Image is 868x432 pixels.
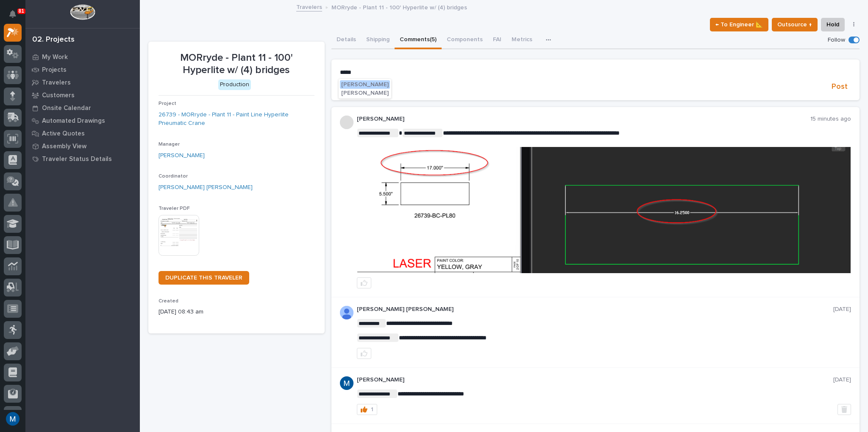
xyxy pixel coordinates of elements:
a: DUPLICATE THIS TRAVELER [159,271,249,285]
p: Traveler Status Details [42,155,112,163]
p: My Work [42,54,68,61]
p: Active Quotes [42,130,85,138]
a: [PERSON_NAME] [PERSON_NAME] [159,183,253,192]
p: 15 minutes ago [810,116,851,123]
span: DUPLICATE THIS TRAVELER [165,275,242,281]
a: My Work [25,51,140,63]
button: Components [442,31,488,49]
button: Delete post [837,404,851,415]
a: Assembly View [25,140,140,152]
button: ← To Engineer 📐 [710,18,768,31]
span: [PERSON_NAME] [341,82,389,88]
div: 1 [371,407,373,412]
div: Production [218,79,251,90]
button: Shipping [361,31,395,49]
p: [PERSON_NAME] [PERSON_NAME] [357,306,834,313]
img: AD_cMMRcK_lR-hunIWE1GUPcUjzJ19X9Uk7D-9skk6qMORDJB_ZroAFOMmnE07bDdh4EHUMJPuIZ72TfOWJm2e1TqCAEecOOP... [340,306,353,319]
p: Automated Drawings [42,117,105,125]
button: FAI [488,31,506,49]
p: Projects [42,66,67,74]
button: Comments (5) [395,31,442,49]
p: [PERSON_NAME] [357,116,811,123]
button: Outsource ↑ [772,18,818,31]
button: [PERSON_NAME] [340,80,390,89]
p: [DATE] 08:43 am [159,308,314,316]
p: Follow [828,37,845,44]
div: 02. Projects [32,35,75,45]
p: Onsite Calendar [42,104,91,112]
a: Traveler Status Details [25,152,140,165]
button: [PERSON_NAME] [340,89,390,97]
button: users-avatar [4,410,22,428]
button: like this post [357,348,371,359]
p: MORryde - Plant 11 - 100' Hyperlite w/ (4) bridges [159,52,314,76]
button: Post [828,82,851,92]
p: Customers [42,92,75,99]
p: Assembly View [42,143,86,150]
div: Notifications81 [11,10,22,24]
button: Metrics [506,31,537,49]
button: Details [331,31,361,49]
p: 81 [19,8,24,14]
span: ← To Engineer 📐 [715,20,763,30]
span: Created [159,299,178,304]
a: Projects [25,63,140,76]
button: 1 [357,404,377,415]
p: MORryde - Plant 11 - 100' Hyperlite w/ (4) bridges [331,2,467,11]
span: Post [832,82,848,92]
a: Customers [25,89,140,102]
span: Outsource ↑ [777,20,812,30]
img: ACg8ocIvjV8JvZpAypjhyiWMpaojd8dqkqUuCyfg92_2FdJdOC49qw=s96-c [340,376,353,390]
a: Automated Drawings [25,114,140,127]
a: Travelers [296,2,322,11]
span: [PERSON_NAME] [341,90,389,96]
a: [PERSON_NAME] [159,151,205,160]
span: Coordinator [159,174,188,179]
span: Hold [826,20,839,30]
a: Active Quotes [25,127,140,140]
img: Workspace Logo [70,4,95,20]
a: 26739 - MORryde - Plant 11 - Paint Line Hyperlite Pneumatic Crane [159,110,314,128]
button: Notifications [4,5,22,23]
p: [PERSON_NAME] [357,376,834,384]
a: Travelers [25,76,140,89]
p: Travelers [42,79,71,87]
a: Onsite Calendar [25,102,140,114]
button: like this post [357,277,371,288]
p: [DATE] [833,376,851,384]
button: Hold [821,18,845,31]
span: Manager [159,142,180,147]
p: [DATE] [833,306,851,313]
span: Traveler PDF [159,206,190,211]
span: Project [159,101,176,106]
